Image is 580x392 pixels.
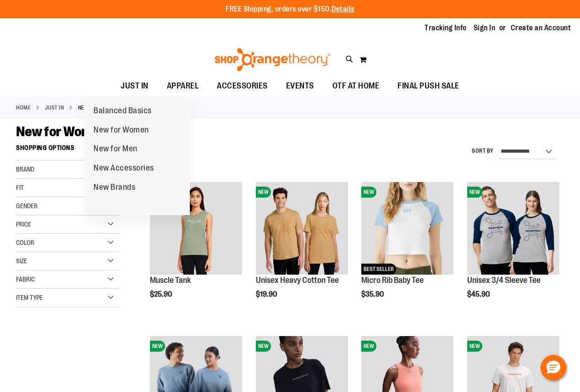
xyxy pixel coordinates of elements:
span: NEW [150,341,165,352]
span: Item Type [16,294,43,301]
span: NEW [467,187,482,198]
a: Micro Rib Baby TeeNEWBEST SELLER [361,182,453,276]
div: product [145,177,247,322]
span: Brand [16,166,34,173]
strong: Shopping Options [16,140,119,160]
strong: New for Women [78,104,122,112]
img: Unisex Heavy Cotton Tee [256,182,348,274]
span: New for Women [94,125,149,137]
a: Unisex 3/4 Sleeve Tee [467,276,541,285]
span: ACCESSORIES [217,76,268,96]
span: OTF AT HOME [332,76,380,96]
a: Muscle TankNEW [150,182,242,276]
a: New for Women [84,121,158,140]
a: Unisex Heavy Cotton Tee [256,276,339,285]
a: Muscle Tank [150,276,191,285]
span: $19.90 [256,290,278,298]
div: product [357,177,458,322]
a: JUST IN [111,76,158,96]
a: JUST IN [45,104,64,112]
button: Hello, have a question? Let’s chat. [541,355,566,381]
img: Micro Rib Baby Tee [361,182,453,274]
span: EVENTS [286,76,314,96]
span: New Brands [94,182,135,194]
a: EVENTS [277,76,323,97]
ul: JUST IN [84,97,190,215]
img: Unisex 3/4 Sleeve Tee [467,182,559,274]
p: FREE Shipping, orders over $150. [226,4,354,15]
span: $35.90 [361,290,385,298]
a: Tracking Info [425,23,467,33]
span: FINAL PUSH SALE [398,76,459,96]
a: APPAREL [158,76,208,97]
a: New Brands [84,178,144,197]
span: NEW [467,341,482,352]
span: Balanced Basics [94,106,152,117]
span: APPAREL [167,76,199,96]
span: Gender [16,202,38,210]
span: JUST IN [121,76,149,96]
a: New for Men [84,139,147,159]
span: Fabric [16,276,35,283]
span: Size [16,257,27,265]
span: $45.90 [467,290,491,298]
a: Create an Account [511,23,571,33]
a: OTF AT HOME [323,76,389,97]
a: Unisex 3/4 Sleeve TeeNEW [467,182,559,276]
div: product [251,177,353,322]
span: Color [16,239,34,246]
span: New for Women [16,124,106,139]
img: Shop Orangetheory [213,48,332,71]
img: Muscle Tank [150,182,242,274]
a: Details [331,5,354,13]
a: ACCESSORIES [208,76,277,97]
div: product [463,177,564,322]
a: Home [16,104,31,112]
span: Price [16,221,31,228]
a: Balanced Basics [84,101,161,121]
span: $25.90 [150,290,173,298]
label: Sort By [472,147,494,155]
a: Sign In [474,23,496,33]
span: NEW [361,341,376,352]
a: Unisex Heavy Cotton TeeNEW [256,182,348,276]
span: New for Men [94,144,138,155]
span: New Accessories [94,163,154,175]
span: NEW [361,187,376,198]
span: Fit [16,184,24,191]
a: New Accessories [84,159,163,178]
span: BEST SELLER [361,264,396,275]
span: NEW [256,187,271,198]
a: Micro Rib Baby Tee [361,276,424,285]
span: NEW [256,341,271,352]
a: FINAL PUSH SALE [388,76,469,97]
